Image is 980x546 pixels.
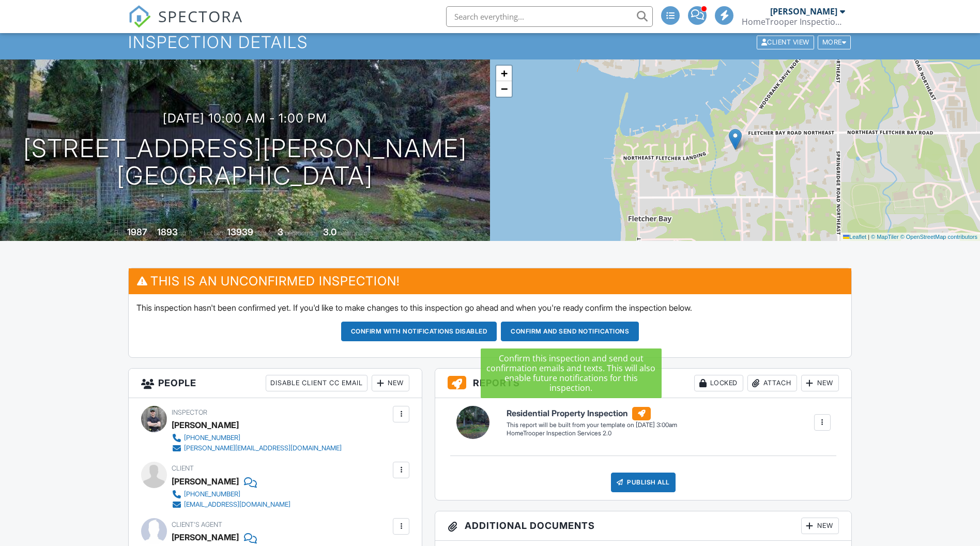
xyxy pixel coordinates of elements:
button: Confirm and send notifications [501,322,639,341]
div: [PERSON_NAME] [770,6,837,17]
div: New [372,375,409,391]
div: 1893 [157,226,178,237]
h3: [DATE] 10:00 am - 1:00 pm [163,111,327,125]
a: © OpenStreetMap contributors [900,234,977,240]
div: New [801,375,839,391]
span: Client's Agent [172,521,222,528]
div: 3 [278,226,283,237]
span: Lot Size [204,229,225,237]
a: SPECTORA [128,14,243,36]
a: Zoom in [496,66,512,81]
div: Client View [757,35,814,49]
span: Inspector [172,408,207,416]
span: sq. ft. [179,229,194,237]
div: [EMAIL_ADDRESS][DOMAIN_NAME] [184,501,290,509]
div: This report will be built from your template on [DATE] 3:00am [507,421,677,429]
span: | [868,234,869,240]
span: SPECTORA [158,5,243,27]
div: 13939 [227,226,253,237]
span: − [501,82,508,95]
div: [PERSON_NAME] [172,474,239,489]
div: [PHONE_NUMBER] [184,434,240,442]
span: + [501,67,508,80]
span: bathrooms [338,229,367,237]
div: [PHONE_NUMBER] [184,490,240,498]
div: Disable Client CC Email [266,375,367,391]
div: 3.0 [323,226,336,237]
a: [EMAIL_ADDRESS][DOMAIN_NAME] [172,499,290,510]
div: [PERSON_NAME] [172,417,239,433]
a: [PERSON_NAME][EMAIL_ADDRESS][DOMAIN_NAME] [172,443,342,453]
a: Zoom out [496,81,512,97]
a: Client View [756,38,817,45]
a: [PHONE_NUMBER] [172,433,342,443]
p: This inspection hasn't been confirmed yet. If you'd like to make changes to this inspection go ah... [136,302,844,313]
h3: This is an Unconfirmed Inspection! [129,268,851,294]
h3: People [129,369,422,398]
button: Confirm with notifications disabled [341,322,497,341]
div: More [818,35,851,49]
img: The Best Home Inspection Software - Spectora [128,5,151,28]
span: Client [172,464,194,472]
a: Leaflet [843,234,866,240]
h6: Residential Property Inspection [507,407,677,420]
h3: Additional Documents [435,511,851,541]
img: Marker [729,129,742,150]
div: HomeTrooper Inspection Services 2.0 [507,429,677,438]
h3: Reports [435,369,851,398]
div: New [801,518,839,534]
a: [PERSON_NAME] [172,529,239,545]
span: sq.ft. [255,229,268,237]
div: [PERSON_NAME][EMAIL_ADDRESS][DOMAIN_NAME] [184,444,342,452]
div: Locked [694,375,743,391]
span: Built [114,229,126,237]
div: Publish All [611,473,676,492]
h1: Inspection Details [128,33,852,51]
a: [PHONE_NUMBER] [172,489,290,499]
div: HomeTrooper Inspection Services [742,17,845,27]
h1: [STREET_ADDRESS][PERSON_NAME] [GEOGRAPHIC_DATA] [23,135,467,190]
span: bedrooms [285,229,313,237]
div: 1987 [127,226,147,237]
div: Attach [747,375,797,391]
a: © MapTiler [871,234,899,240]
input: Search everything... [446,6,653,27]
